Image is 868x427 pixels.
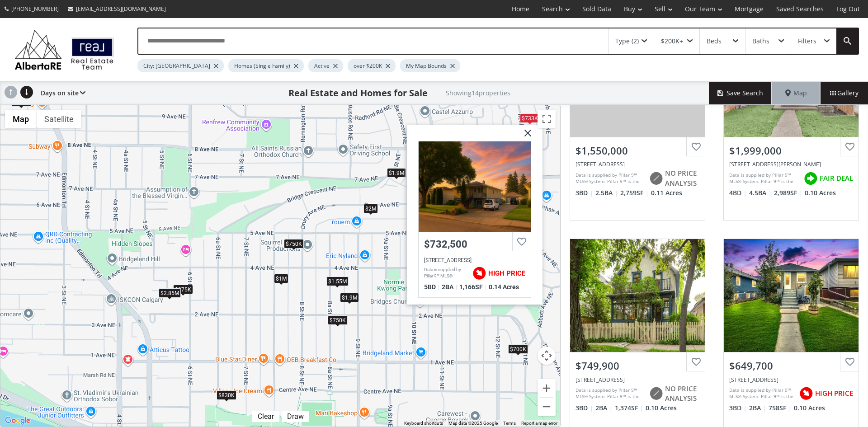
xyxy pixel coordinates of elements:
[752,38,769,44] div: Baths
[424,257,525,263] div: 920 Renfrew Drive NE, Calgary, AB T2E 5J1
[326,276,349,286] div: $1.55M
[363,203,378,213] div: $2M
[798,38,816,44] div: Filters
[576,172,645,185] div: Data is supplied by Pillar 9™ MLS® System. Pillar 9™ is the owner of the copyright in its MLS® Sy...
[815,389,853,398] span: HIGH PRICE
[661,38,683,44] div: $200K+
[615,404,643,413] span: 1,374 SF
[470,264,488,282] img: rating icon
[576,376,699,384] div: 515 8 Street NE, Calgary, AB T2E 4H1
[820,174,853,183] span: FAIR DEAL
[282,412,309,421] div: Click to draw.
[446,89,510,96] h2: Showing 14 properties
[794,404,825,413] span: 0.10 Acres
[665,384,699,404] span: NO PRICE ANALYSIS
[448,421,498,426] span: Map data ©2025 Google
[508,344,528,354] div: $700K
[489,283,519,291] span: 0.14 Acres
[561,14,714,230] a: $1,550,000[STREET_ADDRESS]Data is supplied by Pillar 9™ MLS® System. Pillar 9™ is the owner of th...
[802,169,820,188] img: rating icon
[576,188,593,197] span: 3 BD
[284,239,304,249] div: $750K
[11,5,59,13] span: [PHONE_NUMBER]
[830,89,859,98] span: Gallery
[328,315,348,325] div: $750K
[729,387,795,400] div: Data is supplied by Pillar 9™ MLS® System. Pillar 9™ is the owner of the copyright in its MLS® Sy...
[159,288,181,297] div: $2.85M
[228,59,304,72] div: Homes (Single Family)
[729,359,853,373] div: $649,700
[424,283,439,291] span: 5 BD
[772,82,820,104] div: Map
[3,415,33,427] a: Open this area in Google Maps (opens a new window)
[769,404,792,413] span: 758 SF
[729,404,747,413] span: 3 BD
[665,169,699,188] span: NO PRICE ANALYSIS
[785,89,807,98] span: Map
[595,188,618,197] span: 2.5 BA
[820,82,868,104] div: Gallery
[137,59,224,72] div: City: [GEOGRAPHIC_DATA]
[442,283,457,291] span: 2 BA
[797,385,815,403] img: rating icon
[404,420,443,427] button: Keyboard shortcuts
[647,385,665,403] img: rating icon
[538,379,556,397] button: Zoom in
[11,97,31,106] div: $600K
[538,347,556,365] button: Map camera controls
[620,188,649,197] span: 2,759 SF
[651,188,682,197] span: 0.11 Acres
[576,359,699,373] div: $749,900
[3,415,33,427] img: Google
[513,125,536,148] img: x.svg
[805,188,836,197] span: 0.10 Acres
[749,188,772,197] span: 4.5 BA
[36,82,85,104] div: Days on site
[419,141,531,232] div: 920 Renfrew Drive NE, Calgary, AB T2E 5J1
[538,110,556,128] button: Toggle fullscreen view
[285,412,306,421] div: Draw
[729,160,853,168] div: 1005 Drury Avenue NE, Calgary, AB T2E 0M3
[63,0,170,17] a: [EMAIL_ADDRESS][DOMAIN_NAME]
[729,188,747,197] span: 4 BD
[595,404,613,413] span: 2 BA
[348,59,396,72] div: over $200K
[520,113,540,123] div: $733K
[288,87,428,99] h1: Real Estate and Homes for Sale
[729,376,853,384] div: 1212 Bantry Street NE, Calgary, AB T2E 5E7
[707,38,722,44] div: Beds
[255,412,276,421] div: Clear
[647,169,665,188] img: rating icon
[76,5,166,13] span: [EMAIL_ADDRESS][DOMAIN_NAME]
[729,172,799,185] div: Data is supplied by Pillar 9™ MLS® System. Pillar 9™ is the owner of the copyright in its MLS® Sy...
[10,27,118,72] img: Logo
[576,387,645,400] div: Data is supplied by Pillar 9™ MLS® System. Pillar 9™ is the owner of the copyright in its MLS® Sy...
[774,188,802,197] span: 2,989 SF
[173,285,193,294] div: $875K
[387,168,406,178] div: $1.9M
[749,404,766,413] span: 2 BA
[424,239,525,250] div: $732,500
[308,59,343,72] div: Active
[252,412,279,421] div: Click to clear.
[424,267,468,280] div: Data is supplied by Pillar 9™ MLS® System. Pillar 9™ is the owner of the copyright in its MLS® Sy...
[714,14,868,230] a: $1,999,000[STREET_ADDRESS][PERSON_NAME]Data is supplied by Pillar 9™ MLS® System. Pillar 9™ is th...
[538,398,556,416] button: Zoom out
[576,160,699,168] div: 426 8A Street NE, Calgary, AB T2E 4J3
[521,421,557,426] a: Report a map error
[217,390,236,399] div: $830K
[274,274,288,283] div: $1M
[576,144,699,158] div: $1,550,000
[615,38,639,44] div: Type (2)
[5,110,37,128] button: Show street map
[576,404,593,413] span: 3 BD
[488,269,525,277] span: HIGH PRICE
[340,292,359,302] div: $1.9M
[646,404,677,413] span: 0.10 Acres
[709,82,772,104] button: Save Search
[459,283,486,291] span: 1,166 SF
[418,141,531,298] a: $732,500[STREET_ADDRESS]Data is supplied by Pillar 9™ MLS® System. Pillar 9™ is the owner of the ...
[503,421,516,426] a: Terms
[729,144,853,158] div: $1,999,000
[37,110,81,128] button: Show satellite imagery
